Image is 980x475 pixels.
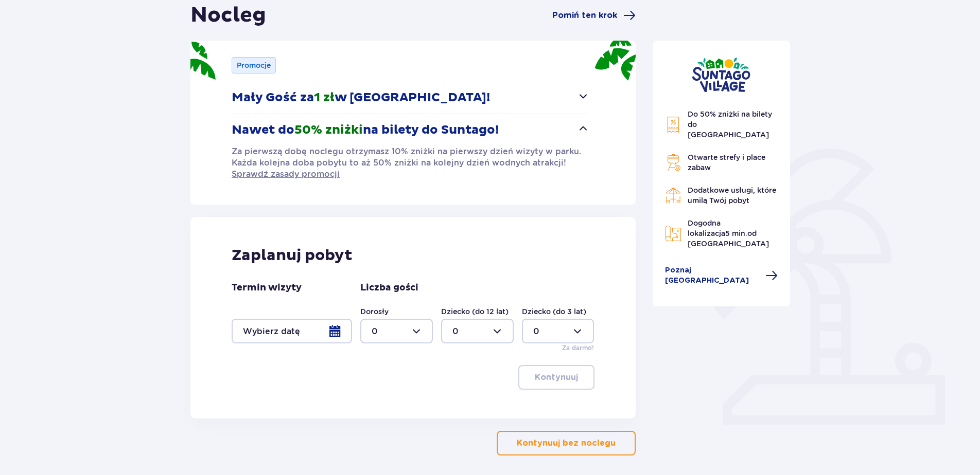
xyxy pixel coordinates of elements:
[725,229,747,238] span: 5 min.
[232,282,302,294] p: Termin wizyty
[665,187,681,204] img: Restaurant Icon
[232,246,353,265] p: Zaplanuj pobyt
[665,265,778,286] a: Poznaj [GEOGRAPHIC_DATA]
[232,114,589,146] button: Nawet do50% zniżkina bilety do Suntago!
[232,169,340,180] a: Sprawdź zasady promocji
[237,60,271,70] p: Promocje
[517,437,616,449] p: Kontynuuj bez noclegu
[665,265,760,286] span: Poznaj [GEOGRAPHIC_DATA]
[665,116,681,133] img: Discount Icon
[692,57,750,93] img: Suntago Village
[232,122,499,138] p: Nawet do na bilety do Suntago!
[232,146,589,180] p: Za pierwszą dobę noclegu otrzymasz 10% zniżki na pierwszy dzień wizyty w parku. Każda kolejna dob...
[552,10,617,21] span: Pomiń ten krok
[518,365,594,390] button: Kontynuuj
[232,90,490,105] p: Mały Gość za w [GEOGRAPHIC_DATA]!
[562,343,594,353] p: Za darmo!
[497,431,636,455] button: Kontynuuj bez noclegu
[688,110,772,139] span: Do 50% zniżki na bilety do [GEOGRAPHIC_DATA]
[535,372,578,383] p: Kontynuuj
[360,282,418,294] p: Liczba gości
[190,3,266,28] h1: Nocleg
[552,9,636,22] a: Pomiń ten krok
[314,90,335,105] span: 1 zł
[688,186,776,205] span: Dodatkowe usługi, które umilą Twój pobyt
[294,122,363,138] span: 50% zniżki
[688,219,769,248] span: Dogodna lokalizacja od [GEOGRAPHIC_DATA]
[232,82,589,114] button: Mały Gość za1 złw [GEOGRAPHIC_DATA]!
[522,306,586,317] label: Dziecko (do 3 lat)
[441,306,509,317] label: Dziecko (do 12 lat)
[665,225,681,242] img: Map Icon
[232,146,589,180] div: Nawet do50% zniżkina bilety do Suntago!
[665,154,681,171] img: Grill Icon
[360,306,389,317] label: Dorosły
[688,153,765,172] span: Otwarte strefy i place zabaw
